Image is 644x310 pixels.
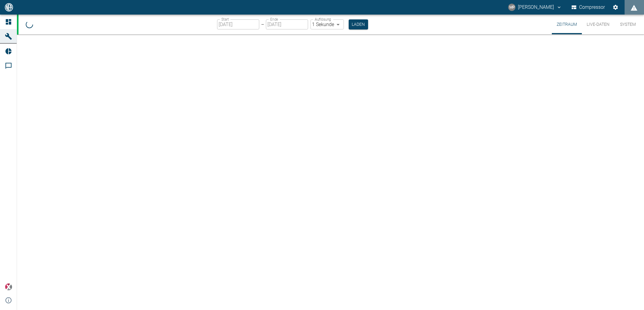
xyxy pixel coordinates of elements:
[582,15,614,34] button: Live-Daten
[221,17,229,22] label: Start
[4,3,14,11] img: logo
[5,283,12,291] img: Xplore Logo
[310,19,344,29] div: 1 Sekunde
[552,15,582,34] button: Zeitraum
[570,2,606,13] button: Compressor
[217,19,259,29] input: DD.MM.YYYY
[349,19,368,29] button: Laden
[266,19,308,29] input: DD.MM.YYYY
[610,2,621,13] button: Einstellungen
[507,2,563,13] button: marc.philipps@neac.de
[508,4,515,11] div: MP
[315,17,331,22] label: Auflösung
[261,21,264,28] p: –
[270,17,278,22] label: Ende
[614,15,642,34] button: System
